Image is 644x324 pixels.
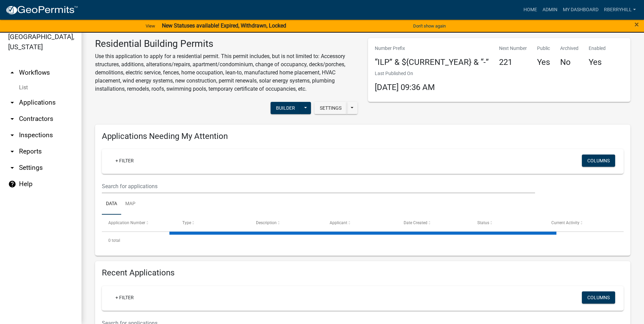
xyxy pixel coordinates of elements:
[8,147,16,156] i: arrow_drop_down
[404,220,427,225] span: Date Created
[634,20,639,29] span: ×
[250,215,323,231] datatable-header-cell: Description
[323,215,397,231] datatable-header-cell: Applicant
[499,45,527,52] p: Next Number
[102,215,176,231] datatable-header-cell: Application Number
[471,215,545,231] datatable-header-cell: Status
[375,70,435,77] p: Last Published On
[8,164,16,172] i: arrow_drop_down
[589,57,606,67] h4: Yes
[102,193,121,215] a: Data
[560,3,601,16] a: My Dashboard
[375,45,489,52] p: Number Prefix
[589,45,606,52] p: Enabled
[176,215,249,231] datatable-header-cell: Type
[410,20,448,32] button: Don't show again
[102,179,535,193] input: Search for applications
[110,291,139,304] a: + Filter
[560,45,578,52] p: Archived
[582,291,615,304] button: Columns
[121,193,140,215] a: Map
[8,115,16,123] i: arrow_drop_down
[8,98,16,107] i: arrow_drop_down
[551,220,579,225] span: Current Activity
[537,57,550,67] h4: Yes
[545,215,619,231] datatable-header-cell: Current Activity
[540,3,560,16] a: Admin
[95,52,358,93] p: Use this application to apply for a residential permit. This permit includes, but is not limited ...
[108,220,145,225] span: Application Number
[314,102,347,114] button: Settings
[634,20,639,29] button: Close
[102,232,624,249] div: 0 total
[162,22,286,29] strong: New Statuses available! Expired, Withdrawn, Locked
[601,3,639,16] a: rberryhill
[271,102,300,114] button: Builder
[499,57,527,67] h4: 221
[143,20,158,32] a: View
[8,69,16,77] i: arrow_drop_up
[182,220,191,225] span: Type
[375,83,435,92] span: [DATE] 09:36 AM
[102,131,624,141] h4: Applications Needing My Attention
[110,155,139,167] a: + Filter
[521,3,540,16] a: Home
[477,220,489,225] span: Status
[95,38,358,50] h3: Residential Building Permits
[256,220,277,225] span: Description
[330,220,347,225] span: Applicant
[8,180,16,188] i: help
[397,215,471,231] datatable-header-cell: Date Created
[560,57,578,67] h4: No
[8,131,16,139] i: arrow_drop_down
[375,57,489,67] h4: “ILP” & ${CURRENT_YEAR} & “-”
[102,268,624,278] h4: Recent Applications
[582,155,615,167] button: Columns
[537,45,550,52] p: Public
